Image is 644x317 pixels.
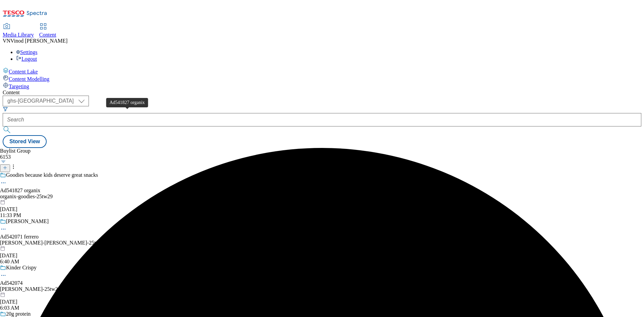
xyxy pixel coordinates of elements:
span: Targeting [9,84,29,89]
span: Content Lake [9,69,38,74]
input: Search [3,113,641,126]
a: Content Modelling [3,75,641,82]
a: Targeting [3,82,641,90]
span: Content Modelling [9,76,49,82]
a: Logout [16,56,37,62]
div: 20g protein [6,311,31,317]
svg: Search Filters [3,106,8,112]
a: Settings [16,49,38,55]
div: Goodies because kids deserve great snacks [6,172,98,178]
a: Content Lake [3,67,641,75]
a: Content [39,24,56,38]
div: Kinder Crispy [6,265,37,271]
span: Vinod [PERSON_NAME] [10,38,67,44]
span: VN [3,38,10,44]
div: Content [3,90,641,96]
span: Content [39,32,56,38]
button: Stored View [3,135,47,148]
span: Media Library [3,32,34,38]
a: Media Library [3,24,34,38]
div: [PERSON_NAME] [6,218,49,224]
